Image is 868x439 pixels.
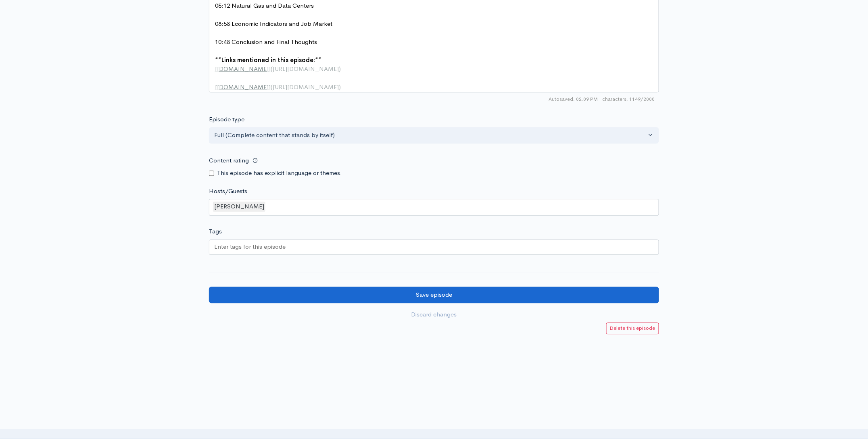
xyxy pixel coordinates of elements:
[214,131,647,140] div: Full (Complete content that stands by itself)
[215,20,332,27] span: 08:58 Economic Indicators and Job Market
[215,2,314,9] span: 05:12 Natural Gas and Data Centers
[549,96,598,103] span: Autosaved: 02:09 PM
[209,306,659,323] a: Discard changes
[269,65,271,73] span: ]
[339,83,341,91] span: )
[271,83,273,91] span: (
[215,38,317,46] span: 10:48 Conclusion and Final Thoughts
[339,65,341,73] span: )
[221,56,315,64] span: Links mentioned in this episode:
[209,227,222,236] label: Tags
[209,127,659,144] button: Full (Complete content that stands by itself)
[209,287,659,303] input: Save episode
[209,115,244,124] label: Episode type
[214,242,287,252] input: Enter tags for this episode
[217,83,269,91] span: [DOMAIN_NAME]
[215,83,217,91] span: [
[217,65,269,73] span: [DOMAIN_NAME]
[606,322,659,334] a: Delete this episode
[271,65,273,73] span: (
[215,65,217,73] span: [
[217,169,342,178] label: This episode has explicit language or themes.
[610,325,655,331] small: Delete this episode
[209,187,247,196] label: Hosts/Guests
[269,83,271,91] span: ]
[209,152,249,169] label: Content rating
[213,202,265,212] div: [PERSON_NAME]
[273,83,339,91] span: [URL][DOMAIN_NAME]
[273,65,339,73] span: [URL][DOMAIN_NAME]
[603,96,655,103] span: 1149/2000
